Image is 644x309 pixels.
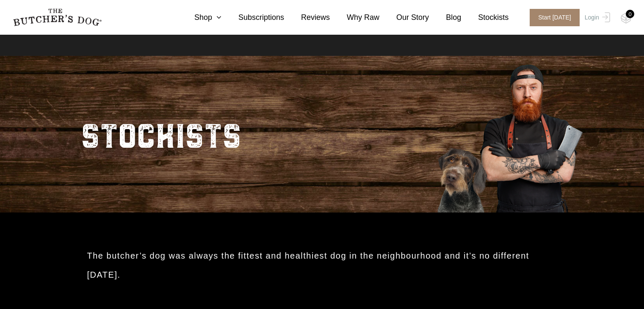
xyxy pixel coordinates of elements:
a: Start [DATE] [521,9,583,26]
span: Start [DATE] [530,9,580,26]
a: Login [583,9,610,26]
img: TBD_Cart-Empty.png [621,13,631,24]
img: Butcher_Large_3.png [424,54,593,212]
a: Our Story [379,12,429,23]
h2: STOCKISTS [81,107,241,162]
a: Blog [429,12,461,23]
a: Stockists [461,12,509,23]
a: Shop [177,12,221,23]
a: Reviews [284,12,330,23]
a: Subscriptions [221,12,284,23]
div: 0 [626,10,634,18]
h2: The butcher’s dog was always the fittest and healthiest dog in the neighbourhood and it’s no diff... [87,246,557,284]
a: Why Raw [330,12,379,23]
